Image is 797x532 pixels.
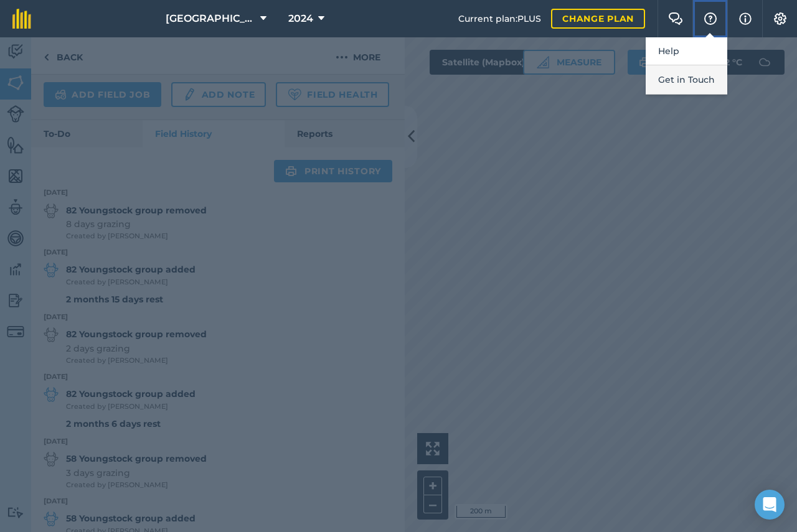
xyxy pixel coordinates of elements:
[166,11,255,26] span: [GEOGRAPHIC_DATA]
[703,12,718,25] img: A question mark icon
[458,12,541,26] span: Current plan : PLUS
[739,11,752,26] img: svg+xml;base64,PHN2ZyB4bWxucz0iaHR0cDovL3d3dy53My5vcmcvMjAwMC9zdmciIHdpZHRoPSIxNyIgaGVpZ2h0PSIxNy...
[646,65,727,95] button: Get in Touch
[551,9,645,29] a: Change plan
[773,12,788,25] img: A cog icon
[668,12,683,25] img: Two speech bubbles overlapping with the left bubble in the forefront
[12,9,31,29] img: fieldmargin Logo
[288,11,313,26] span: 2024
[755,490,785,520] div: Open Intercom Messenger
[646,37,727,65] a: Help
